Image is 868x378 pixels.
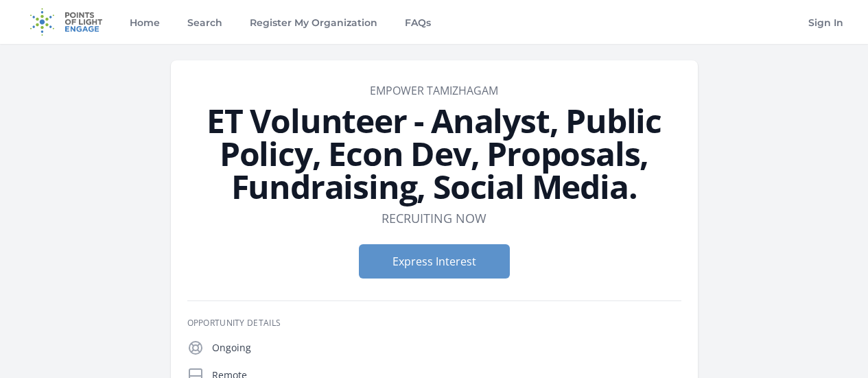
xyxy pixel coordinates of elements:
[187,318,681,329] h3: Opportunity Details
[187,104,681,203] h1: ET Volunteer - Analyst, Public Policy, Econ Dev, Proposals, Fundraising, Social Media.
[359,244,510,279] button: Express Interest
[212,341,681,355] p: Ongoing
[382,209,486,228] dd: Recruiting now
[370,83,498,98] a: Empower Tamizhagam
